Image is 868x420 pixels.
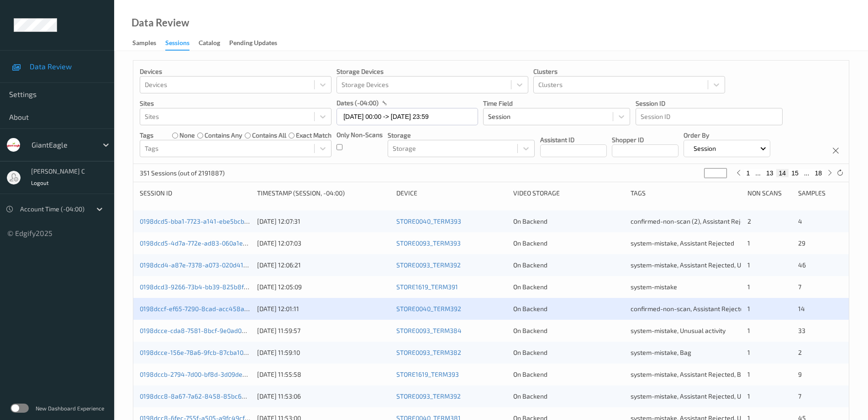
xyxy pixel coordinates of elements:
[229,37,286,50] a: Pending Updates
[747,283,750,291] span: 1
[513,217,624,226] div: On Backend
[140,392,266,400] a: 0198dcc8-8a67-7a62-8458-85bc690627c9
[631,217,767,225] span: confirmed-non-scan (2), Assistant Rejected (2)
[337,67,528,76] p: Storage Devices
[396,189,507,198] div: Device
[396,392,461,400] a: STORE0093_TERM392
[140,239,266,247] a: 0198dcd5-4d7a-772e-ad83-060a1e833b8b
[631,327,726,334] span: system-mistake, Unusual activity
[257,261,390,270] div: [DATE] 12:06:21
[747,217,751,225] span: 2
[776,169,789,177] button: 14
[205,131,242,140] label: contains any
[165,38,189,51] div: Sessions
[798,189,842,198] div: Samples
[631,370,748,378] span: system-mistake, Assistant Rejected, Bag
[798,392,801,400] span: 7
[513,348,624,357] div: On Backend
[798,305,805,312] span: 14
[388,131,535,140] p: Storage
[483,99,630,108] p: Time Field
[684,131,770,140] p: Order By
[798,261,806,269] span: 46
[747,189,792,198] div: Non Scans
[257,370,390,379] div: [DATE] 11:55:58
[744,169,753,177] button: 1
[798,217,802,225] span: 4
[631,189,742,198] div: Tags
[257,189,390,198] div: Timestamp (Session, -04:00)
[513,392,624,401] div: On Backend
[396,348,461,356] a: STORE0093_TERM382
[798,239,805,247] span: 29
[337,98,379,108] p: dates (-04:00)
[199,38,220,50] div: Catalog
[690,144,719,153] p: Session
[140,99,331,108] p: Sites
[140,305,262,312] a: 0198dccf-ef65-7290-8cad-acc458a80cd1
[801,169,812,177] button: ...
[513,261,624,270] div: On Backend
[199,37,229,50] a: Catalog
[631,348,691,356] span: system-mistake, Bag
[631,305,798,312] span: confirmed-non-scan, Assistant Rejected, failed to recover
[798,283,801,291] span: 7
[396,283,458,291] a: STORE1619_TERM391
[631,283,677,291] span: system-mistake
[140,327,263,334] a: 0198dcce-cda8-7581-8bcf-9e0ad0b09aaa
[140,131,153,140] p: Tags
[747,370,750,378] span: 1
[631,261,783,269] span: system-mistake, Assistant Rejected, Unusual activity
[540,135,607,144] p: Assistant ID
[747,261,750,269] span: 1
[612,135,679,144] p: Shopper ID
[798,327,805,334] span: 33
[132,38,156,50] div: Samples
[337,130,383,139] p: Only Non-Scans
[132,18,189,27] div: Data Review
[763,169,776,177] button: 13
[747,305,750,312] span: 1
[752,169,763,177] button: ...
[513,304,624,313] div: On Backend
[747,348,750,356] span: 1
[140,189,251,198] div: Session ID
[179,131,195,140] label: none
[140,169,225,178] p: 351 Sessions (out of 2191887)
[252,131,286,140] label: contains all
[631,392,783,400] span: system-mistake, Assistant Rejected, Unusual activity
[396,261,461,269] a: STORE0093_TERM392
[513,239,624,248] div: On Backend
[533,67,725,76] p: Clusters
[257,304,390,313] div: [DATE] 12:01:11
[513,326,624,335] div: On Backend
[132,37,165,50] a: Samples
[513,189,624,198] div: Video Storage
[396,239,461,247] a: STORE0093_TERM393
[165,37,199,51] a: Sessions
[798,348,802,356] span: 2
[296,131,331,140] label: exact match
[636,99,783,108] p: Session ID
[798,370,802,378] span: 9
[257,392,390,401] div: [DATE] 11:53:06
[789,169,801,177] button: 15
[257,348,390,357] div: [DATE] 11:59:10
[140,67,331,76] p: Devices
[396,305,461,312] a: STORE0040_TERM392
[257,326,390,335] div: [DATE] 11:59:57
[747,392,750,400] span: 1
[257,282,390,292] div: [DATE] 12:05:09
[140,370,263,378] a: 0198dccb-2794-7d00-bf8d-3d09dede3155
[229,38,277,50] div: Pending Updates
[140,261,263,269] a: 0198dcd4-a87e-7378-a073-020d4152161a
[396,217,461,225] a: STORE0040_TERM393
[631,239,734,247] span: system-mistake, Assistant Rejected
[513,370,624,379] div: On Backend
[513,282,624,292] div: On Backend
[140,217,263,225] a: 0198dcd5-bba1-7723-a141-ebe5bcbda24c
[812,169,825,177] button: 18
[747,327,750,334] span: 1
[396,370,459,378] a: STORE1619_TERM393
[396,327,462,334] a: STORE0093_TERM384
